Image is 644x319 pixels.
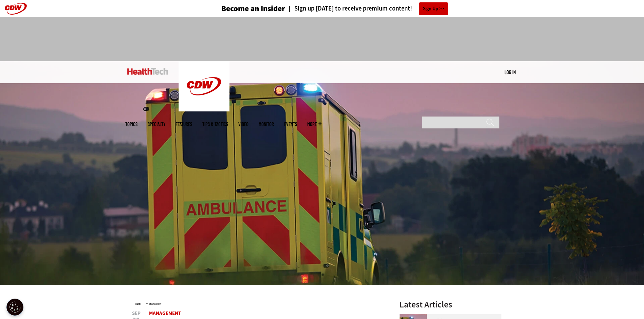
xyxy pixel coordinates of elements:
h3: Become an Insider [221,5,285,13]
a: CDW [179,106,229,113]
a: Home [135,303,141,305]
a: Features [176,122,192,127]
h3: Latest Articles [400,300,501,309]
a: Video [238,122,249,127]
div: User menu [504,69,516,76]
a: Sign Up [419,2,448,15]
span: Specialty [148,122,165,127]
iframe: advertisement [199,24,446,54]
div: » [135,300,382,306]
a: Become an Insider [196,5,285,13]
button: Open Preferences [6,299,23,316]
a: Management [149,303,161,305]
a: Tips & Tactics [202,122,228,127]
div: Cookie Settings [6,299,23,316]
span: More [307,122,321,127]
img: Home [127,68,168,75]
a: Log in [504,69,516,75]
a: MonITor [259,122,274,127]
img: Home [179,61,229,111]
span: Topics [125,122,137,127]
a: Management [149,310,181,317]
a: Sign up [DATE] to receive premium content! [285,5,412,12]
span: Sep [132,311,141,316]
a: Events [284,122,297,127]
